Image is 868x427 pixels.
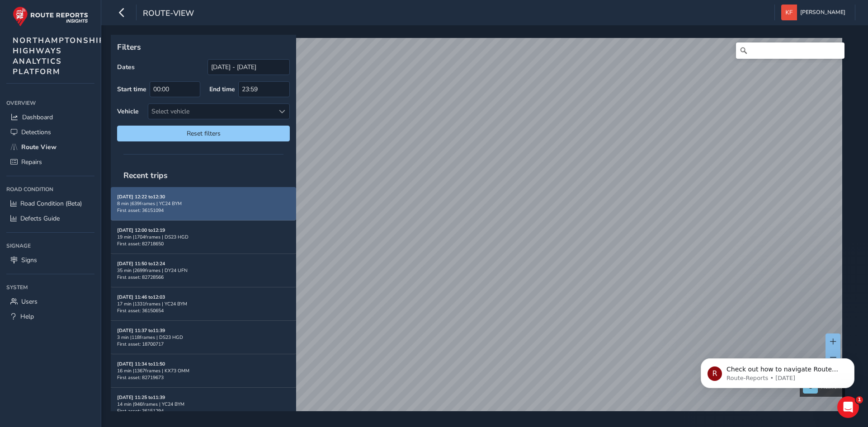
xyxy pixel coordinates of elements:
[6,96,94,110] div: Overview
[117,240,164,247] span: First asset: 82718650
[13,35,111,77] span: NORTHAMPTONSHIRE HIGHWAYS ANALYTICS PLATFORM
[117,367,290,374] div: 16 min | 1367 frames | KX73 OMM
[117,307,164,314] span: First asset: 36150654
[117,41,290,53] p: Filters
[117,126,290,141] button: Reset filters
[687,339,868,403] iframe: Intercom notifications message
[209,85,235,94] label: End time
[117,361,165,367] strong: [DATE] 11:34 to 11:50
[117,374,164,381] span: First asset: 82719673
[736,42,844,59] input: Search
[13,6,88,27] img: rr logo
[6,155,94,169] a: Repairs
[148,104,274,119] div: Select vehicle
[117,200,290,207] div: 8 min | 639 frames | YC24 BYM
[117,234,290,240] div: 19 min | 1704 frames | DS23 HGD
[6,309,94,324] a: Help
[117,227,165,234] strong: [DATE] 12:00 to 12:19
[21,256,37,264] span: Signs
[6,140,94,155] a: Route View
[117,267,290,274] div: 35 min | 2699 frames | DY24 UFN
[117,260,165,267] strong: [DATE] 11:50 to 12:24
[6,239,94,253] div: Signage
[117,300,290,307] div: 17 min | 1331 frames | YC24 BYM
[117,408,164,414] span: First asset: 36151294
[117,394,165,401] strong: [DATE] 11:25 to 11:39
[117,401,290,408] div: 14 min | 946 frames | YC24 BYM
[21,158,42,166] span: Repairs
[21,297,38,306] span: Users
[117,294,165,300] strong: [DATE] 11:46 to 12:03
[20,214,60,223] span: Defects Guide
[6,294,94,309] a: Users
[781,5,797,20] img: diamond-layout
[117,207,164,214] span: First asset: 36151094
[117,327,165,334] strong: [DATE] 11:37 to 11:39
[124,129,283,138] span: Reset filters
[117,274,164,281] span: First asset: 82728566
[117,193,165,200] strong: [DATE] 12:22 to 12:30
[20,199,82,208] span: Road Condition (Beta)
[6,183,94,196] div: Road Condition
[6,110,94,125] a: Dashboard
[114,38,842,422] canvas: Map
[117,164,174,187] span: Recent trips
[6,281,94,294] div: System
[143,8,194,20] span: route-view
[800,5,845,20] span: [PERSON_NAME]
[117,334,290,341] div: 3 min | 118 frames | DS23 HGD
[6,125,94,140] a: Detections
[6,253,94,267] a: Signs
[20,312,34,321] span: Help
[837,396,859,418] iframe: Intercom live chat
[117,85,146,94] label: Start time
[856,396,863,404] span: 1
[117,107,139,116] label: Vehicle
[21,143,57,151] span: Route View
[117,341,164,347] span: First asset: 18700717
[21,128,51,136] span: Detections
[781,5,849,20] button: [PERSON_NAME]
[6,196,94,211] a: Road Condition (Beta)
[117,63,135,71] label: Dates
[6,211,94,226] a: Defects Guide
[22,113,53,122] span: Dashboard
